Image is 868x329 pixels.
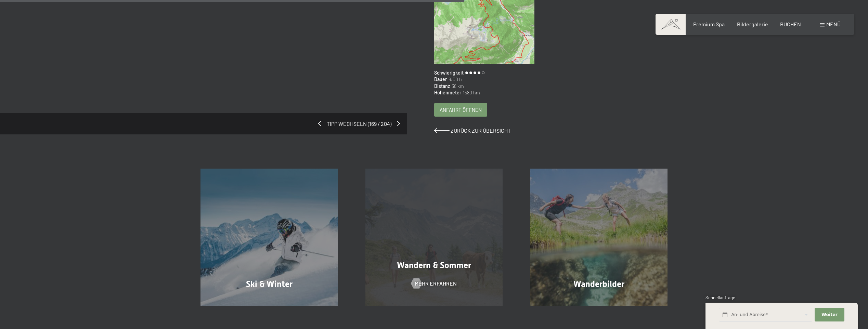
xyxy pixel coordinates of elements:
[461,89,480,96] span: 1580 hm
[815,308,844,322] button: Weiter
[447,76,462,83] span: 6:00 h
[705,295,735,300] span: Schnellanfrage
[321,120,397,128] span: Tipp wechseln (169 / 204)
[737,21,768,27] a: Bildergalerie
[516,169,681,306] a: Großartige Mountainbike-Tour auf den Speikboden im Ahrntal mit einzigartigem Panorama Wanderbilder
[434,127,511,134] a: Zurück zur Übersicht
[693,21,725,27] a: Premium Spa
[450,83,464,90] span: 38 km
[826,21,841,27] span: Menü
[440,106,482,114] span: Anfahrt öffnen
[352,169,517,306] a: Großartige Mountainbike-Tour auf den Speikboden im Ahrntal mit einzigartigem Panorama Wandern & S...
[187,169,352,306] a: Großartige Mountainbike-Tour auf den Speikboden im Ahrntal mit einzigartigem Panorama Ski & Winter
[434,83,450,90] span: Distanz
[780,21,801,27] a: BUCHEN
[246,279,293,289] span: Ski & Winter
[434,69,464,76] span: Schwierigkeit
[573,279,624,289] span: Wanderbilder
[415,280,457,287] span: Mehr erfahren
[434,89,461,96] span: Höhenmeter
[434,76,447,83] span: Dauer
[397,260,471,270] span: Wandern & Sommer
[821,312,838,318] span: Weiter
[451,127,511,134] span: Zurück zur Übersicht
